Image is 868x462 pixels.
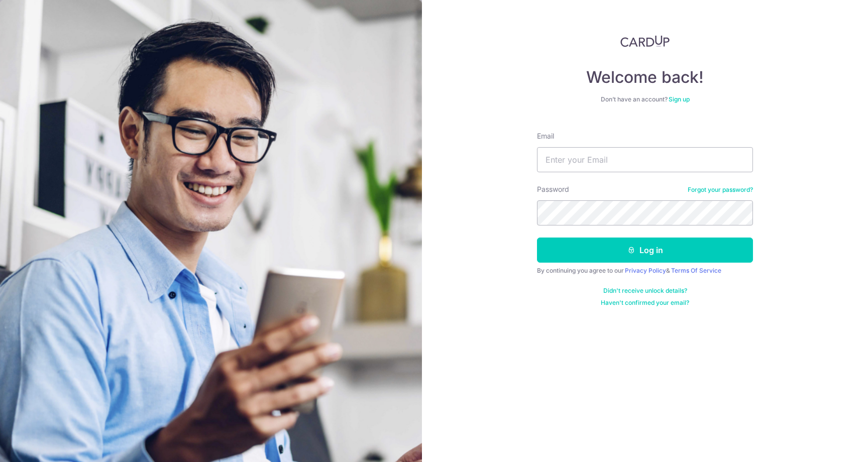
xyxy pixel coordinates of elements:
[537,67,753,87] h4: Welcome back!
[671,267,721,274] a: Terms Of Service
[537,184,569,194] label: Password
[620,35,670,47] img: CardUp Logo
[537,95,753,103] div: Don’t have an account?
[537,147,753,172] input: Enter your Email
[688,186,753,194] a: Forgot your password?
[603,287,687,295] a: Didn't receive unlock details?
[537,267,753,275] div: By continuing you agree to our &
[625,267,666,274] a: Privacy Policy
[669,95,690,103] a: Sign up
[537,131,554,141] label: Email
[537,238,753,263] button: Log in
[601,299,689,307] a: Haven't confirmed your email?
